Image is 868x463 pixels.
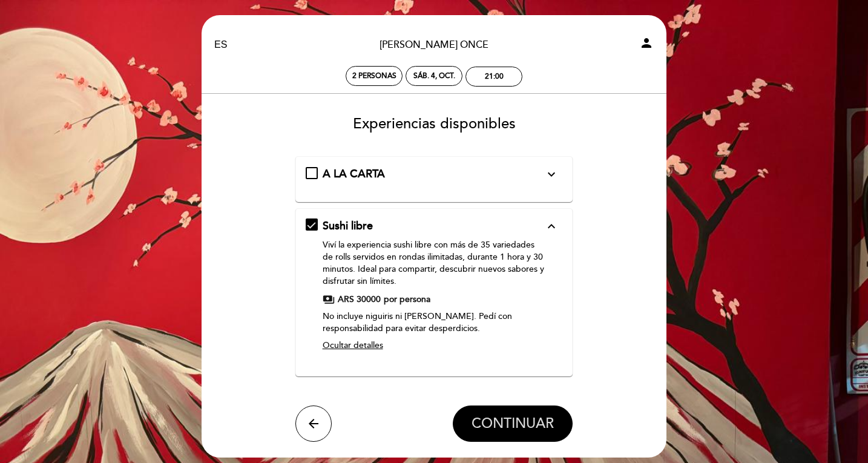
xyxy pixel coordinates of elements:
[353,115,516,133] span: Experiencias disponibles
[338,294,381,306] span: ARS 30000
[413,71,455,80] div: sáb. 4, oct.
[544,219,559,234] i: expand_less
[639,36,654,50] i: person
[541,218,562,234] button: expand_less
[358,38,510,52] a: [PERSON_NAME] Once
[323,239,545,287] div: Viví la experiencia sushi libre con más de 35 variedades de rolls servidos en rondas ilimitadas, ...
[453,406,573,442] button: CONTINUAR
[295,406,332,442] button: arrow_back
[306,218,563,356] md-checkbox: Sushi libre expand_more Viví la experiencia sushi libre con más de 35 variedades de rolls servido...
[323,167,385,180] span: A LA CARTA
[541,166,562,182] button: expand_more
[306,416,321,431] i: arrow_back
[323,340,383,350] span: Ocultar detalles
[352,71,396,80] span: 2 personas
[323,219,373,232] span: Sushi libre
[384,294,430,306] span: por persona
[639,36,654,54] button: person
[472,415,554,432] span: CONTINUAR
[323,294,335,306] span: payments
[485,72,504,81] div: 21:00
[306,166,563,182] md-checkbox: A LA CARTA expand_more
[323,310,545,335] div: No incluye niguiris ni [PERSON_NAME]. Pedí con responsabilidad para evitar desperdicios.
[544,167,559,182] i: expand_more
